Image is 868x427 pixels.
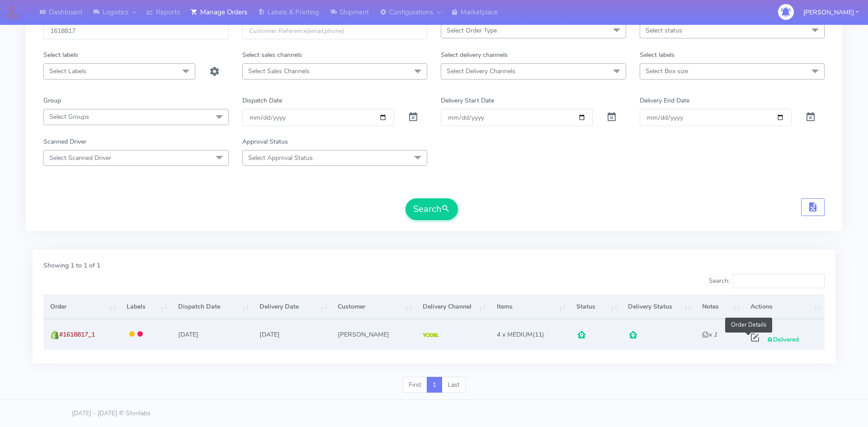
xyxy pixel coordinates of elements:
[171,319,253,349] td: [DATE]
[248,67,310,75] span: Select Sales Channels
[695,295,743,319] th: Notes: activate to sort column ascending
[242,50,302,60] label: Select sales channels
[248,154,313,162] span: Select Approval Status
[702,330,717,339] i: x 1
[441,96,494,105] label: Delivery Start Date
[120,295,171,319] th: Labels: activate to sort column ascending
[447,26,497,35] span: Select Order Type
[43,23,229,39] input: Order Id
[416,295,490,319] th: Delivery Channel: activate to sort column ascending
[497,330,533,339] span: 4 x MEDIUM
[447,67,515,75] span: Select Delivery Channels
[406,198,458,220] button: Search
[242,96,282,105] label: Dispatch Date
[331,319,416,349] td: [PERSON_NAME]
[709,274,825,288] label: Search:
[253,295,331,319] th: Delivery Date: activate to sort column ascending
[49,113,89,121] span: Select Groups
[427,377,442,393] a: 1
[640,96,689,105] label: Delivery End Date
[43,295,120,319] th: Order: activate to sort column ascending
[50,330,59,339] img: shopify.png
[49,154,111,162] span: Select Scanned Driver
[171,295,253,319] th: Dispatch Date: activate to sort column ascending
[744,295,825,319] th: Actions: activate to sort column ascending
[43,261,100,270] label: Showing 1 to 1 of 1
[43,50,78,60] label: Select labels
[423,333,439,338] img: Yodel
[242,137,288,146] label: Approval Status
[490,295,570,319] th: Items: activate to sort column ascending
[43,96,61,105] label: Group
[43,137,86,146] label: Scanned Driver
[646,26,682,35] span: Select status
[570,295,621,319] th: Status: activate to sort column ascending
[331,295,416,319] th: Customer: activate to sort column ascending
[242,23,428,39] input: Customer Reference(email,phone)
[797,3,865,22] button: [PERSON_NAME]
[621,295,695,319] th: Delivery Status: activate to sort column ascending
[59,330,95,339] span: #1618817_1
[733,274,825,288] input: Search:
[640,50,675,60] label: Select labels
[49,67,86,75] span: Select Labels
[441,50,508,60] label: Select delivery channels
[767,335,799,344] span: Delivered
[253,319,331,349] td: [DATE]
[497,330,544,339] span: (11)
[646,67,688,75] span: Select Box size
